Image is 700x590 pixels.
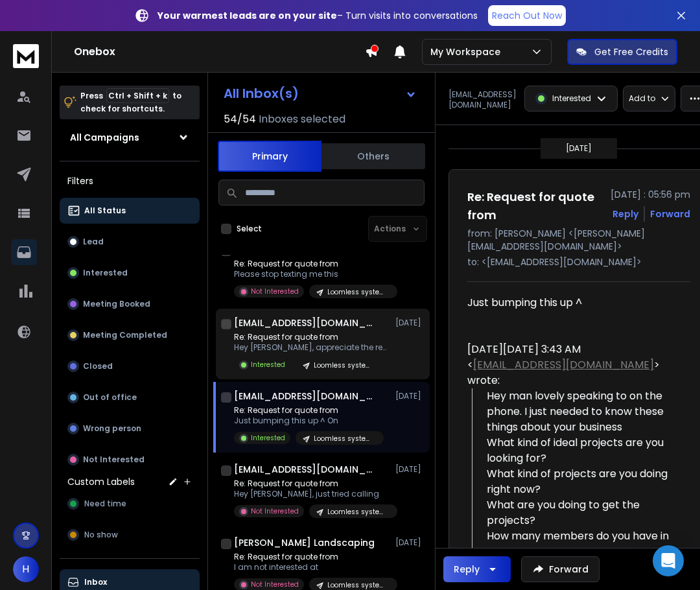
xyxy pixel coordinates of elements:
[443,556,511,582] button: Reply
[454,563,480,576] div: Reply
[629,93,655,104] p: Add to
[234,269,390,279] p: Please stop texting me this
[251,580,299,589] p: Not Interested
[60,172,200,190] h3: Filters
[13,44,39,68] img: logo
[552,93,591,104] p: Interested
[60,291,200,317] button: Meeting Booked
[234,416,384,426] p: Just bumping this up ^ On
[84,206,126,216] p: All Status
[251,433,285,443] p: Interested
[60,229,200,255] button: Lead
[395,391,425,401] p: [DATE]
[487,497,680,528] div: What are you doing to get the projects?
[74,44,365,60] h1: Onebox
[83,392,137,403] p: Out of office
[521,556,600,582] button: Forward
[467,255,690,268] p: to: <[EMAIL_ADDRESS][DOMAIN_NAME]>
[395,464,425,475] p: [DATE]
[234,332,390,342] p: Re: Request for quote from
[80,89,181,115] p: Press to check for shortcuts.
[234,390,377,403] h1: [EMAIL_ADDRESS][DOMAIN_NAME]
[60,353,200,379] button: Closed
[234,478,390,489] p: Re: Request for quote from
[395,318,425,328] p: [DATE]
[234,489,390,499] p: Hey [PERSON_NAME], just tried calling
[83,268,128,278] p: Interested
[234,536,375,549] h1: [PERSON_NAME] Landscaping
[60,384,200,410] button: Out of office
[60,447,200,473] button: Not Interested
[60,322,200,348] button: Meeting Completed
[83,299,150,309] p: Meeting Booked
[467,295,680,311] div: Just bumping this up ^
[13,556,39,582] button: H
[611,188,690,201] p: [DATE] : 05:56 pm
[213,80,427,106] button: All Inbox(s)
[251,506,299,516] p: Not Interested
[84,577,107,587] p: Inbox
[218,141,321,172] button: Primary
[395,537,425,548] p: [DATE]
[234,316,377,329] h1: [EMAIL_ADDRESS][DOMAIN_NAME]
[84,499,126,509] span: Need time
[237,224,262,234] label: Select
[83,361,113,372] p: Closed
[449,89,517,110] p: [EMAIL_ADDRESS][DOMAIN_NAME]
[327,507,390,517] p: Loomless system V1.4
[487,528,680,560] div: How many members do you have in your team?
[251,287,299,296] p: Not Interested
[224,87,299,100] h1: All Inbox(s)
[84,530,118,540] span: No show
[567,39,677,65] button: Get Free Credits
[60,260,200,286] button: Interested
[106,88,169,103] span: Ctrl + Shift + k
[83,330,167,340] p: Meeting Completed
[251,360,285,370] p: Interested
[321,142,425,171] button: Others
[234,342,390,353] p: Hey [PERSON_NAME], appreciate the response.
[60,491,200,517] button: Need time
[612,207,638,220] button: Reply
[83,423,141,434] p: Wrong person
[487,388,680,497] div: Hey man lovely speaking to on the phone. I just needed to know these things about your business W...
[314,360,376,370] p: Loomless system V1.4
[60,198,200,224] button: All Status
[60,522,200,548] button: No show
[653,545,684,576] div: Open Intercom Messenger
[224,112,256,127] span: 54 / 54
[70,131,139,144] h1: All Campaigns
[467,342,680,388] div: [DATE][DATE] 3:43 AM < > wrote:
[492,9,562,22] p: Reach Out Now
[234,405,384,416] p: Re: Request for quote from
[67,475,135,488] h3: Custom Labels
[83,454,145,465] p: Not Interested
[650,207,690,220] div: Forward
[430,45,506,58] p: My Workspace
[60,124,200,150] button: All Campaigns
[234,552,390,562] p: Re: Request for quote from
[259,112,345,127] h3: Inboxes selected
[83,237,104,247] p: Lead
[60,416,200,442] button: Wrong person
[566,143,592,154] p: [DATE]
[234,562,390,572] p: I am not interested at
[327,580,390,590] p: Loomless system V1.4
[157,9,478,22] p: – Turn visits into conversations
[594,45,668,58] p: Get Free Credits
[473,357,654,372] a: [EMAIL_ADDRESS][DOMAIN_NAME]
[488,5,566,26] a: Reach Out Now
[234,259,390,269] p: Re: Request for quote from
[314,434,376,443] p: Loomless system V1.4
[467,188,603,224] h1: Re: Request for quote from
[157,9,337,22] strong: Your warmest leads are on your site
[234,463,377,476] h1: [EMAIL_ADDRESS][DOMAIN_NAME]
[327,287,390,297] p: Loomless system V1.4
[467,227,690,253] p: from: [PERSON_NAME] <[PERSON_NAME][EMAIL_ADDRESS][DOMAIN_NAME]>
